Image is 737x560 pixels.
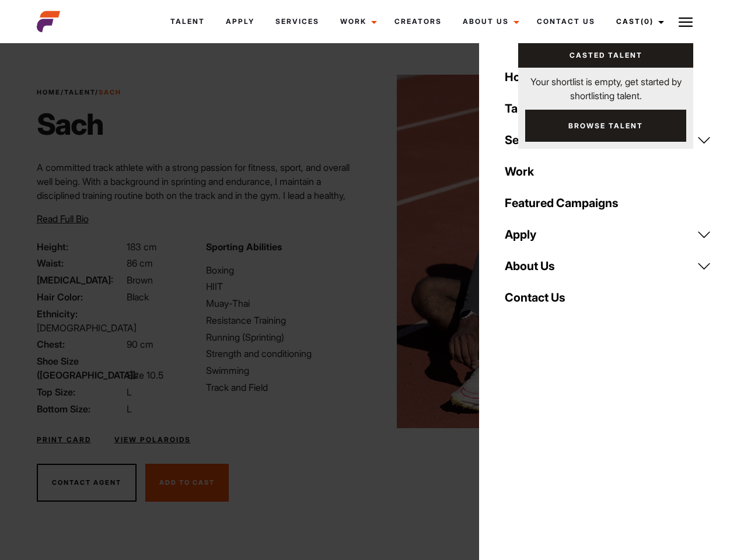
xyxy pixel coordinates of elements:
[127,257,153,269] span: 86 cm
[206,263,361,277] li: Boxing
[127,403,132,415] span: L
[498,187,718,219] a: Featured Campaigns
[37,88,61,96] a: Home
[159,478,215,487] span: Add To Cast
[99,88,121,96] strong: Sach
[160,6,215,37] a: Talent
[37,337,124,351] span: Chest:
[37,107,121,142] h1: Sach
[606,6,671,37] a: Cast(0)
[37,354,124,382] span: Shoe Size ([GEOGRAPHIC_DATA]):
[265,6,330,37] a: Services
[526,6,606,37] a: Contact Us
[37,213,89,225] span: Read Full Bio
[679,15,693,29] img: Burger icon
[498,219,718,250] a: Apply
[114,435,191,445] a: View Polaroids
[498,156,718,187] a: Work
[525,110,686,142] a: Browse Talent
[641,17,654,26] span: (0)
[498,282,718,313] a: Contact Us
[37,290,124,304] span: Hair Color:
[206,313,361,327] li: Resistance Training
[127,291,149,303] span: Black
[37,240,124,254] span: Height:
[37,307,124,321] span: Ethnicity:
[498,93,718,124] a: Talent
[127,241,157,253] span: 183 cm
[64,88,95,96] a: Talent
[452,6,526,37] a: About Us
[37,385,124,399] span: Top Size:
[37,256,124,270] span: Waist:
[37,10,60,33] img: cropped-aefm-brand-fav-22-square.png
[206,363,361,377] li: Swimming
[37,464,137,502] button: Contact Agent
[215,6,265,37] a: Apply
[206,380,361,394] li: Track and Field
[498,61,718,93] a: Home
[206,330,361,344] li: Running (Sprinting)
[518,68,693,103] p: Your shortlist is empty, get started by shortlisting talent.
[330,6,384,37] a: Work
[127,369,163,381] span: Size 10.5
[206,346,361,360] li: Strength and conditioning
[37,402,124,416] span: Bottom Size:
[37,435,91,445] a: Print Card
[37,160,362,230] p: A committed track athlete with a strong passion for fitness, sport, and overall well being. With ...
[127,274,153,286] span: Brown
[206,241,282,253] strong: Sporting Abilities
[206,296,361,310] li: Muay-Thai
[145,464,229,502] button: Add To Cast
[37,212,89,226] button: Read Full Bio
[498,124,718,156] a: Services
[37,87,121,97] span: / /
[37,322,137,334] span: [DEMOGRAPHIC_DATA]
[518,43,693,68] a: Casted Talent
[498,250,718,282] a: About Us
[206,279,361,293] li: HIIT
[37,273,124,287] span: [MEDICAL_DATA]:
[384,6,452,37] a: Creators
[127,338,153,350] span: 90 cm
[127,386,132,398] span: L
